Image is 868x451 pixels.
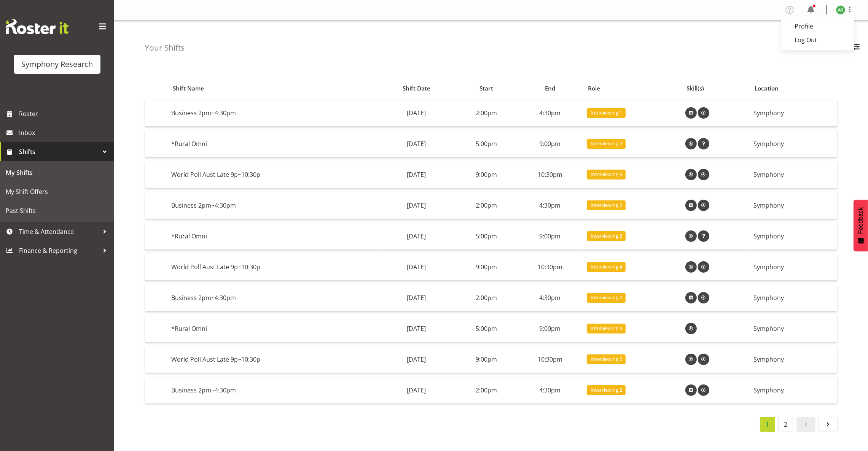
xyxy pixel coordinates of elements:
span: Shifts [19,146,99,157]
td: *Rural Omni [168,130,376,157]
span: Past Shifts [6,205,108,216]
a: My Shifts [2,163,112,182]
td: 10:30pm [516,161,584,188]
td: Symphony [750,315,837,342]
td: 5:00pm [456,315,516,342]
span: Interviewing 5 [591,356,622,363]
td: Symphony [750,254,837,281]
span: Interviewing 3 [591,171,622,178]
a: Profile [781,19,854,33]
td: Symphony [750,130,837,157]
td: 5:00pm [456,223,516,250]
td: 9:00pm [456,254,516,281]
td: 5:00pm [456,130,516,157]
img: Rosterit website logo [6,19,68,34]
td: [DATE] [377,284,457,311]
span: Location [755,84,779,93]
div: Symphony Research [21,59,93,70]
span: Shift Date [403,84,430,93]
td: Business 2pm~4:30pm [168,377,376,403]
td: 9:00pm [456,346,516,373]
span: Roster [19,108,110,119]
span: Time & Attendance [19,226,99,237]
td: 9:00pm [456,161,516,188]
td: 10:30pm [516,346,584,373]
td: Symphony [750,192,837,219]
td: [DATE] [377,100,457,127]
a: Log Out [781,33,854,47]
td: [DATE] [377,161,457,188]
span: Interviewing 2 [591,232,622,240]
td: Symphony [750,346,837,373]
span: Feedback [857,207,864,234]
span: End [545,84,555,93]
span: Interviewing 2 [591,140,622,147]
span: Interviewing 2 [591,202,622,209]
span: Interviewing 2 [591,294,622,301]
td: *Rural Omni [168,223,376,250]
h4: Your Shifts [145,43,185,52]
td: [DATE] [377,346,457,373]
button: Feedback - Show survey [854,200,868,251]
td: [DATE] [377,192,457,219]
span: Interviewing 4 [591,263,622,270]
td: Business 2pm~4:30pm [168,284,376,311]
td: World Poll Aust Late 9p~10:30p [168,161,376,188]
td: Business 2pm~4:30pm [168,192,376,219]
td: 4:30pm [516,284,584,311]
td: 9:00pm [516,130,584,157]
td: Symphony [750,377,837,403]
td: Symphony [750,284,837,311]
td: 4:30pm [516,377,584,403]
a: My Shift Offers [2,182,112,201]
span: My Shift Offers [6,186,108,197]
td: Symphony [750,223,837,250]
td: [DATE] [377,254,457,281]
td: 2:00pm [456,377,516,403]
td: Symphony [750,161,837,188]
td: *Rural Omni [168,315,376,342]
td: 4:30pm [516,192,584,219]
td: Symphony [750,100,837,127]
td: [DATE] [377,377,457,403]
td: [DATE] [377,315,457,342]
span: Inbox [19,127,110,138]
img: ange-steiger11422.jpg [836,5,845,14]
span: Interviewing 2 [591,386,622,394]
td: World Poll Aust Late 9p~10:30p [168,346,376,373]
td: 9:00pm [516,315,584,342]
span: Start [479,84,493,93]
td: 9:00pm [516,223,584,250]
span: Finance & Reporting [19,245,99,256]
td: 2:00pm [456,192,516,219]
td: 4:30pm [516,100,584,127]
span: My Shifts [6,167,108,178]
span: Interviewing 4 [591,325,622,332]
span: Role [588,84,600,93]
td: Business 2pm~4:30pm [168,100,376,127]
td: 2:00pm [456,284,516,311]
span: Skill(s) [686,84,704,93]
button: Filter Employees [848,40,864,56]
td: World Poll Aust Late 9p~10:30p [168,254,376,281]
a: Past Shifts [2,201,112,220]
td: [DATE] [377,223,457,250]
span: Shift Name [173,84,204,93]
td: 2:00pm [456,100,516,127]
td: [DATE] [377,130,457,157]
a: 2 [778,417,793,432]
td: 10:30pm [516,254,584,281]
span: Interviewing 1 [591,109,622,116]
